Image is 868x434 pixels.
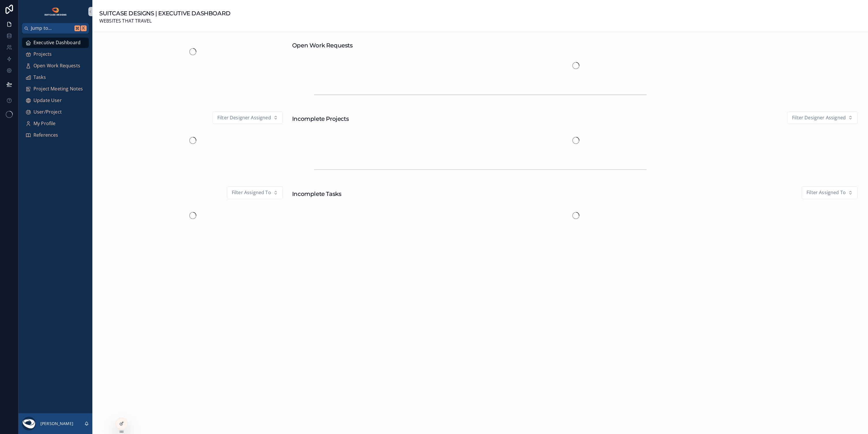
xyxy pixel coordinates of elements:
[22,61,89,71] a: Open Work Requests
[33,62,80,70] span: Open Work Requests
[99,9,231,17] h1: SUITCASE DESIGNS | EXECUTIVE DASHBOARD
[227,186,283,199] button: Select Button
[22,49,89,60] a: Projects
[292,190,341,198] h1: Incomplete Tasks
[33,120,56,127] span: My Profile
[18,34,92,148] div: scrollable content
[807,189,846,196] span: Filter Assigned To
[44,7,67,16] img: App logo
[22,95,89,106] a: Update User
[232,189,271,196] span: Filter Assigned To
[33,85,83,93] span: Project Meeting Notes
[22,38,89,48] a: Executive Dashboard
[22,107,89,117] a: User/Project
[31,25,72,32] span: Jump to...
[217,114,271,122] span: Filter Designer Assigned
[33,74,46,81] span: Tasks
[81,26,86,31] span: K
[22,72,89,83] a: Tasks
[212,112,283,124] button: Select Button
[33,108,62,116] span: User/Project
[292,115,349,123] h1: Incomplete Projects
[792,114,846,122] span: Filter Designer Assigned
[802,186,858,199] button: Select Button
[33,39,81,47] span: Executive Dashboard
[292,41,353,49] h1: Open Work Requests
[40,421,73,426] p: [PERSON_NAME]
[22,118,89,129] a: My Profile
[33,131,58,139] span: References
[99,17,231,25] span: WEBSITES THAT TRAVEL
[33,97,62,104] span: Update User
[22,130,89,140] a: References
[22,84,89,94] a: Project Meeting Notes
[22,23,89,34] button: Jump to...K
[33,51,52,58] span: Projects
[787,112,858,124] button: Select Button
